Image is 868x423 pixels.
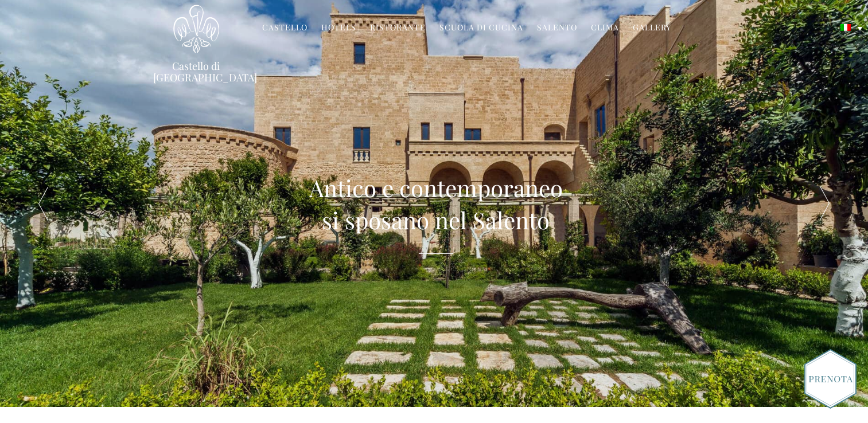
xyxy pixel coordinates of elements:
[321,22,356,35] a: Hotels
[262,22,308,35] a: Castello
[153,60,239,83] a: Castello di [GEOGRAPHIC_DATA]
[439,22,523,35] a: Scuola di Cucina
[804,349,857,409] img: Book_Button_Italian.png
[633,22,671,35] a: Gallery
[370,22,426,35] a: Ristorante
[591,22,619,35] a: Clima
[537,22,577,35] a: Salento
[173,5,219,53] img: Castello di Ugento
[309,171,563,236] h2: Antico e contemporaneo si sposano nel Salento
[840,24,851,31] img: Italiano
